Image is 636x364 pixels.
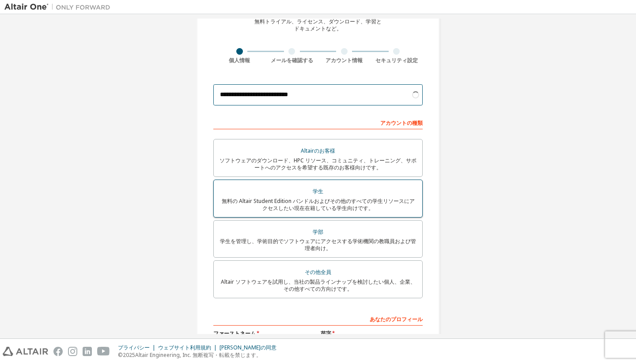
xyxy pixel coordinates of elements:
[301,147,335,154] font: Altairのお客様
[158,344,211,351] font: ウェブサイト利用規約
[68,347,77,356] img: instagram.svg
[313,188,323,195] font: 学生
[97,347,110,356] img: youtube.svg
[3,347,48,356] img: altair_logo.svg
[53,347,63,356] img: facebook.svg
[220,344,276,351] font: [PERSON_NAME]の同意
[221,278,416,293] font: Altair ソフトウェアを試用し、当社の製品ラインナップを検討したい個人、企業、その他すべての方向けです。
[380,119,423,127] font: アカウントの種類
[321,330,331,337] font: 苗字
[229,56,250,64] font: 個人情報
[326,56,363,64] font: アカウント情報
[220,237,416,252] font: 学生を管理し、学術目的でソフトウェアにアクセスする学術機関の教職員および管理者向け。
[271,56,313,64] font: メールを確認する
[213,330,256,337] font: ファーストネーム
[375,56,418,64] font: セキュリティ設定
[118,344,150,351] font: プライバシー
[294,25,342,32] font: ドキュメントなど。
[135,351,261,359] font: Altair Engineering, Inc. 無断複写・転載を禁じます。
[220,157,416,171] font: ソフトウェアのダウンロード、HPC リソース、コミュニティ、トレーニング、サポートへのアクセスを希望する既存のお客様向けです。
[123,351,135,359] font: 2025
[83,347,92,356] img: linkedin.svg
[305,268,331,276] font: その他全員
[222,197,415,212] font: 無料の Altair Student Edition バンドルおよびその他のすべての学生リソースにアクセスしたい現在在籍している学生向けです。
[370,315,423,323] font: あなたのプロフィール
[118,351,123,359] font: ©
[4,3,115,11] img: アルタイルワン
[313,228,323,236] font: 学部
[254,18,382,25] font: 無料トライアル、ライセンス、ダウンロード、学習と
